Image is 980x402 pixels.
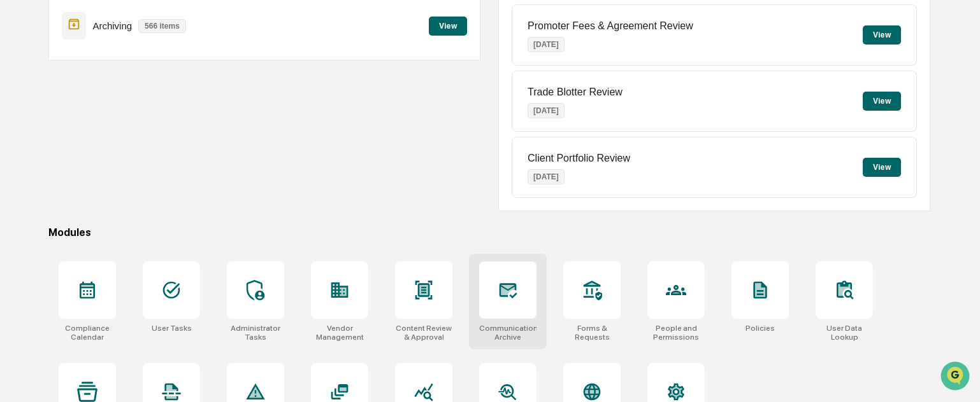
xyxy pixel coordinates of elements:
[528,37,565,52] p: [DATE]
[479,324,537,342] div: Communications Archive
[528,20,693,32] p: Promoter Fees & Agreement Review
[227,324,284,342] div: Administrator Tasks
[939,360,974,394] iframe: Open customer support
[528,153,630,164] p: Client Portfolio Review
[746,324,775,333] div: Policies
[528,169,565,184] p: [DATE]
[563,324,621,342] div: Forms & Requests
[8,179,85,202] a: 🔎Data Lookup
[127,216,154,225] span: Pylon
[816,324,873,342] div: User Data Lookup
[90,215,154,225] a: Powered byPylon
[13,97,36,120] img: 1746055101610-c473b297-6a78-478c-a979-82029cc54cd1
[13,186,23,196] div: 🔎
[863,92,901,111] button: View
[8,155,87,178] a: 🖐️Preclearance
[395,324,452,342] div: Content Review & Approval
[138,19,186,33] p: 566 items
[152,324,192,333] div: User Tasks
[528,87,623,98] p: Trade Blotter Review
[92,20,132,31] p: Archiving
[647,324,705,342] div: People and Permissions
[25,160,82,173] span: Preclearance
[429,19,467,31] a: View
[429,17,467,36] button: View
[863,158,901,177] button: View
[43,110,161,120] div: We're available if you need us!
[48,226,930,239] div: Modules
[217,101,232,116] button: Start new chat
[13,27,232,47] p: How can we help?
[528,103,565,118] p: [DATE]
[25,184,80,197] span: Data Lookup
[311,324,368,342] div: Vendor Management
[87,155,163,178] a: 🗄️Attestations
[59,324,116,342] div: Compliance Calendar
[92,162,103,172] div: 🗄️
[863,25,901,45] button: View
[43,97,209,110] div: Start new chat
[105,160,158,173] span: Attestations
[13,162,23,172] div: 🖐️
